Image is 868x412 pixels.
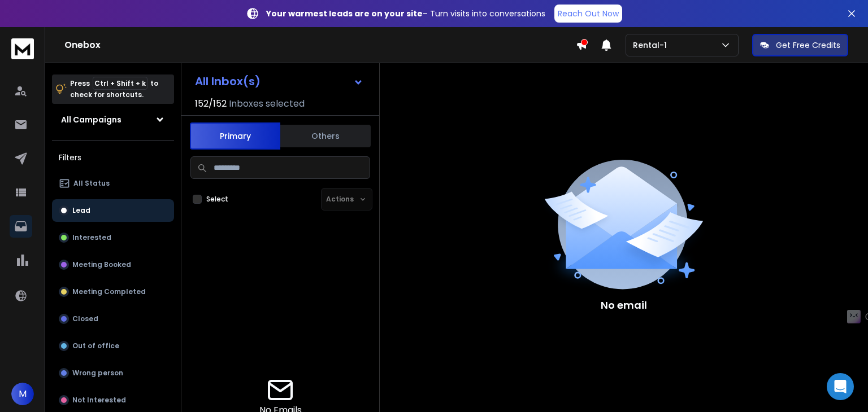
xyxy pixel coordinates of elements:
[72,314,98,323] p: Closed
[93,77,147,90] span: Ctrl + Shift + k
[64,38,576,52] h1: Onebox
[52,108,174,131] button: All Campaigns
[72,287,146,296] p: Meeting Completed
[190,122,280,150] button: Primary
[70,78,158,100] p: Press to check for shortcuts.
[266,8,423,19] strong: Your warmest leads are on your site
[72,260,131,269] p: Meeting Booked
[601,297,647,313] p: No email
[61,114,121,125] h1: All Campaigns
[229,97,305,111] h3: Inboxes selected
[195,76,261,87] h1: All Inbox(s)
[73,179,110,188] p: All Status
[72,396,126,405] p: Not Interested
[52,362,174,384] button: Wrong person
[52,150,174,165] h3: Filters
[52,308,174,330] button: Closed
[52,389,174,411] button: Not Interested
[776,40,840,51] p: Get Free Credits
[52,335,174,357] button: Out of office
[52,199,174,222] button: Lead
[558,8,619,19] p: Reach Out Now
[72,341,119,350] p: Out of office
[11,38,34,59] img: logo
[52,226,174,249] button: Interested
[554,5,622,23] a: Reach Out Now
[72,369,123,378] p: Wrong person
[280,124,371,148] button: Others
[52,253,174,276] button: Meeting Booked
[52,280,174,303] button: Meeting Completed
[11,383,34,405] button: M
[52,172,174,195] button: All Status
[72,233,111,242] p: Interested
[266,8,545,19] p: – Turn visits into conversations
[827,373,854,400] div: Open Intercom Messenger
[633,40,671,51] p: Rental-1
[206,195,228,204] label: Select
[72,206,90,215] p: Lead
[752,34,848,56] button: Get Free Credits
[195,97,227,111] span: 152 / 152
[186,70,372,93] button: All Inbox(s)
